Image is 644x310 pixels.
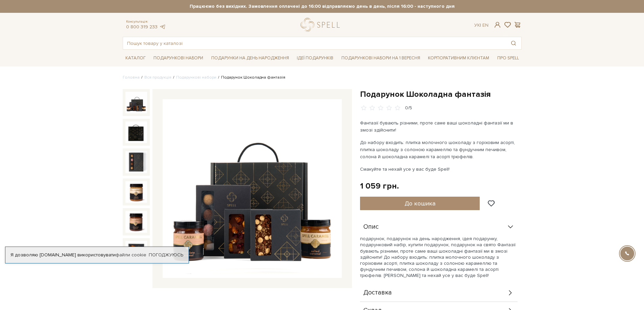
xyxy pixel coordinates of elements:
[216,75,285,81] li: Подарунок Шоколадна фантазія
[480,22,481,28] span: |
[125,181,147,203] img: Подарунок Шоколадна фантазія
[360,166,519,173] p: Смакуйте та нехай усе у вас буде Spell!
[360,181,399,191] div: 1 059 грн.
[151,53,206,63] a: Подарункові набори
[474,22,488,28] div: Ук
[301,18,343,32] a: logo
[116,252,146,258] a: файли cookie
[126,20,166,24] span: Консультація:
[125,151,147,173] img: Подарунок Шоколадна фантазія
[125,211,147,232] img: Подарунок Шоколадна фантазія
[126,24,158,30] a: 0 800 319 233
[163,99,342,278] img: Подарунок Шоколадна фантазія
[149,252,183,258] a: Погоджуюсь
[5,252,189,258] div: Я дозволяю [DOMAIN_NAME] використовувати
[363,290,392,296] span: Доставка
[125,241,147,262] img: Подарунок Шоколадна фантазія
[360,139,519,160] p: До набору входить: плитка молочного шоколаду з горіховим асорті, плитка шоколаду з солоною караме...
[482,22,488,28] a: En
[360,236,518,279] p: подарунок, подарунок на день народження, ідея подарунку, подарунковий набір, купити подарунок, по...
[506,37,521,49] button: Пошук товару у каталозі
[360,89,522,100] h1: Подарунок Шоколадна фантазія
[339,52,423,64] a: Подарункові набори на 1 Вересня
[123,3,522,9] strong: Працюємо без вихідних. Замовлення оплачені до 16:00 відправляємо день в день, після 16:00 - насту...
[405,200,435,207] span: До кошика
[360,197,480,210] button: До кошика
[123,75,140,80] a: Головна
[125,121,147,143] img: Подарунок Шоколадна фантазія
[123,53,148,63] a: Каталог
[360,119,519,134] p: Фантазії бувають різними, проте саме ваші шоколадні фантазії ми в змозі здійснити!
[159,24,166,30] a: telegram
[425,52,492,64] a: Корпоративним клієнтам
[144,75,171,80] a: Вся продукція
[495,53,522,63] a: Про Spell
[405,105,412,111] div: 0/5
[176,75,216,80] a: Подарункові набори
[209,53,292,63] a: Подарунки на День народження
[125,92,147,113] img: Подарунок Шоколадна фантазія
[294,53,336,63] a: Ідеї подарунків
[123,37,506,49] input: Пошук товару у каталозі
[363,224,379,230] span: Опис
